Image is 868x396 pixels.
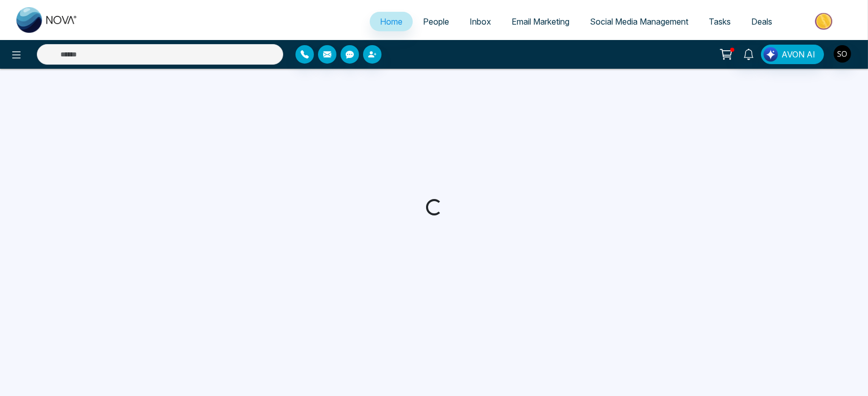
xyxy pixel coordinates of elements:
[380,16,403,27] span: Home
[788,10,862,33] img: Market-place.gif
[590,16,688,27] span: Social Media Management
[16,7,78,33] img: Nova CRM Logo
[580,12,698,31] a: Social Media Management
[501,12,580,31] a: Email Marketing
[698,12,741,31] a: Tasks
[761,45,824,64] button: AVON AI
[512,16,569,27] span: Email Marketing
[709,16,731,27] span: Tasks
[781,48,815,61] span: AVON AI
[751,16,772,27] span: Deals
[459,12,501,31] a: Inbox
[413,12,459,31] a: People
[764,47,778,62] img: Lead Flow
[834,45,851,63] img: User Avatar
[370,12,413,31] a: Home
[423,16,449,27] span: People
[470,16,491,27] span: Inbox
[741,12,782,31] a: Deals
